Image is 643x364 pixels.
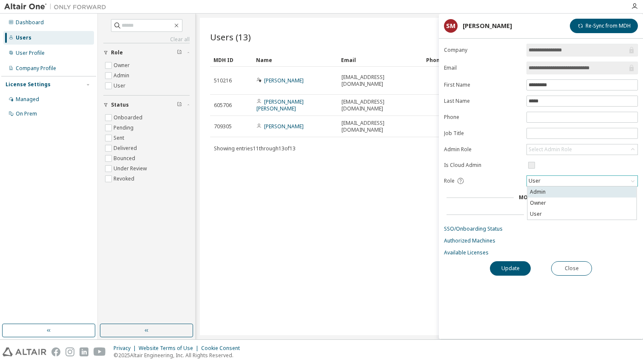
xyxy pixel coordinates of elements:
div: User [527,176,637,186]
label: Owner [114,60,131,71]
div: SM [444,19,458,33]
span: [EMAIL_ADDRESS][DOMAIN_NAME] [341,99,419,112]
div: License Settings [6,81,51,88]
label: Job Title [444,130,521,137]
a: [PERSON_NAME] [PERSON_NAME] [256,98,304,112]
label: Last Name [444,98,521,104]
div: Phone [426,53,499,67]
label: Pending [114,123,135,133]
span: Role [111,49,123,56]
li: User [528,209,637,220]
a: SSO/Onboarding Status [444,226,638,232]
label: Revoked [114,174,136,184]
label: Is Cloud Admin [444,162,521,169]
div: On Prem [16,110,37,117]
label: Delivered [114,143,139,153]
div: User [527,176,542,186]
label: Admin [114,71,131,81]
div: [PERSON_NAME] [463,23,512,29]
p: © 2025 Altair Engineering, Inc. All Rights Reserved. [114,352,245,359]
label: Onboarded [114,113,144,123]
div: Company Profile [16,65,56,72]
span: Status [111,102,129,108]
span: Clear filter [177,102,182,108]
div: Email [341,53,419,67]
span: [EMAIL_ADDRESS][DOMAIN_NAME] [341,120,419,133]
label: Email [444,65,521,71]
img: Altair One [4,3,111,11]
span: [EMAIL_ADDRESS][DOMAIN_NAME] [341,74,419,87]
img: altair_logo.svg [3,347,46,356]
div: Users [16,34,31,41]
span: More Details [519,194,557,201]
div: Website Terms of Use [139,345,201,352]
span: Users (13) [210,31,251,43]
a: Available Licenses [444,249,638,256]
li: Owner [528,198,637,209]
label: User [114,81,127,91]
div: Name [256,53,334,67]
div: Dashboard [16,19,44,26]
button: Re-Sync from MDH [570,19,638,33]
span: 510216 [214,77,232,84]
div: User Profile [16,50,45,56]
div: MDH ID [213,53,249,67]
span: Clear filter [177,49,182,56]
span: Showing entries 11 through 13 of 13 [214,145,296,152]
li: Admin [528,186,637,198]
span: 605706 [214,102,232,109]
a: [PERSON_NAME] [264,123,304,130]
button: Role [103,43,190,62]
label: Phone [444,114,521,121]
img: instagram.svg [65,347,74,356]
label: Company [444,47,521,54]
a: Authorized Machines [444,237,638,244]
div: Select Admin Role [527,144,637,155]
span: 709305 [214,123,232,130]
a: Clear all [103,36,190,43]
img: linkedin.svg [80,347,88,356]
button: Close [551,261,592,276]
a: [PERSON_NAME] [264,77,304,84]
label: Bounced [114,153,137,164]
span: Role [444,178,455,184]
label: Admin Role [444,146,521,153]
button: Update [490,261,531,276]
div: Managed [16,96,39,103]
button: Status [103,96,190,114]
label: Sent [114,133,126,143]
label: Under Review [114,164,148,174]
img: facebook.svg [51,347,60,356]
div: Cookie Consent [201,345,245,352]
img: youtube.svg [94,347,106,356]
div: Select Admin Role [529,146,572,153]
div: Privacy [114,345,139,352]
label: First Name [444,82,521,88]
